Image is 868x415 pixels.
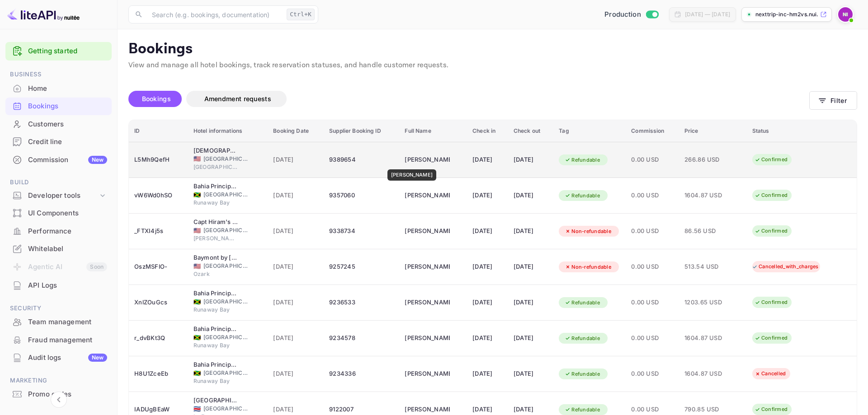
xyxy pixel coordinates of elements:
[5,277,112,294] div: API Logs
[28,317,107,327] div: Team management
[273,155,318,165] span: [DATE]
[193,406,201,412] span: Costa Rica
[28,191,98,201] div: Developer tools
[329,331,394,345] div: 9234578
[193,192,201,198] span: Jamaica
[28,208,107,219] div: UI Components
[749,225,793,237] div: Confirmed
[142,95,171,103] span: Bookings
[559,226,617,237] div: Non-refundable
[747,120,857,142] th: Status
[28,389,107,400] div: Promo codes
[273,298,318,308] span: [DATE]
[193,396,239,405] div: Arenal Paraíso Resort & Thermo Mineral Hot Springs
[134,153,183,167] div: L5Mh9QefH
[684,191,730,201] span: 1604.87 USD
[514,260,548,274] div: [DATE]
[5,223,112,239] a: Performance
[5,349,112,367] div: Audit logsNew
[559,261,617,273] div: Non-refundable
[193,299,201,305] span: Jamaica
[684,333,730,343] span: 1604.87 USD
[28,155,107,165] div: Commission
[5,151,112,168] a: CommissionNew
[193,146,239,155] div: Zen Living Suites Extended Stay - Jacksonville - Orange Park
[405,188,450,203] div: Ronaldo Lewis
[193,325,239,334] div: Bahia Principe Luxury Runaway Bay - Adults Only - All Inclusive
[5,205,112,222] div: UI Components
[5,376,112,386] span: Marketing
[5,386,112,402] a: Promo codes
[203,191,249,199] span: [GEOGRAPHIC_DATA]
[203,262,249,270] span: [GEOGRAPHIC_DATA]
[128,91,809,107] div: account-settings tabs
[472,260,503,274] div: [DATE]
[679,120,747,142] th: Price
[5,42,112,61] div: Getting started
[203,298,249,306] span: [GEOGRAPHIC_DATA]
[203,405,249,413] span: [GEOGRAPHIC_DATA]
[5,133,112,151] div: Credit line
[28,84,107,94] div: Home
[28,280,107,291] div: API Logs
[129,120,188,142] th: ID
[203,155,249,163] span: [GEOGRAPHIC_DATA]
[626,120,679,142] th: Commission
[193,228,201,233] span: United States of America
[684,262,730,272] span: 513.54 USD
[405,331,450,345] div: Rahul Noble
[684,369,730,379] span: 1604.87 USD
[5,116,112,132] a: Customers
[193,335,201,340] span: Jamaica
[5,331,112,349] div: Fraud management
[273,405,318,415] span: [DATE]
[746,261,825,272] div: Cancelled_with_charges
[508,120,553,142] th: Check out
[273,191,318,201] span: [DATE]
[5,331,112,348] a: Fraud management
[273,262,318,272] span: [DATE]
[193,341,239,350] span: Runaway Bay
[631,298,674,308] span: 0.00 USD
[405,260,450,274] div: Brittney Atest
[405,224,450,238] div: Lori Rice
[514,295,548,310] div: [DATE]
[7,7,80,22] img: LiteAPI logo
[28,244,107,254] div: Whitelabel
[134,367,183,381] div: H8U1ZceEb
[5,223,112,240] div: Performance
[601,9,662,20] div: Switch to Sandbox mode
[5,98,112,114] a: Bookings
[755,10,818,19] p: nexttrip-inc-hm2vs.nui...
[188,120,268,142] th: Hotel informations
[5,98,112,115] div: Bookings
[631,333,674,343] span: 0.00 USD
[559,333,606,344] div: Refundable
[399,120,467,142] th: Full Name
[749,297,793,308] div: Confirmed
[5,177,112,187] span: Build
[5,133,112,150] a: Credit line
[268,120,324,142] th: Booking Date
[749,190,793,201] div: Confirmed
[684,405,730,415] span: 790.85 USD
[5,80,112,98] div: Home
[273,333,318,343] span: [DATE]
[472,367,503,381] div: [DATE]
[559,368,606,380] div: Refundable
[405,295,450,310] div: Akeem Reynolds
[514,331,548,345] div: [DATE]
[5,386,112,403] div: Promo codes
[472,224,503,238] div: [DATE]
[631,405,674,415] span: 0.00 USD
[685,10,730,19] div: [DATE] — [DATE]
[329,260,394,274] div: 9257245
[838,7,853,22] img: NextTrip INC
[405,367,450,381] div: David Hinds
[559,297,606,308] div: Refundable
[128,40,857,58] p: Bookings
[684,298,730,308] span: 1203.65 USD
[134,224,183,238] div: _FTXI4j5s
[193,163,239,171] span: [GEOGRAPHIC_DATA]
[88,156,107,164] div: New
